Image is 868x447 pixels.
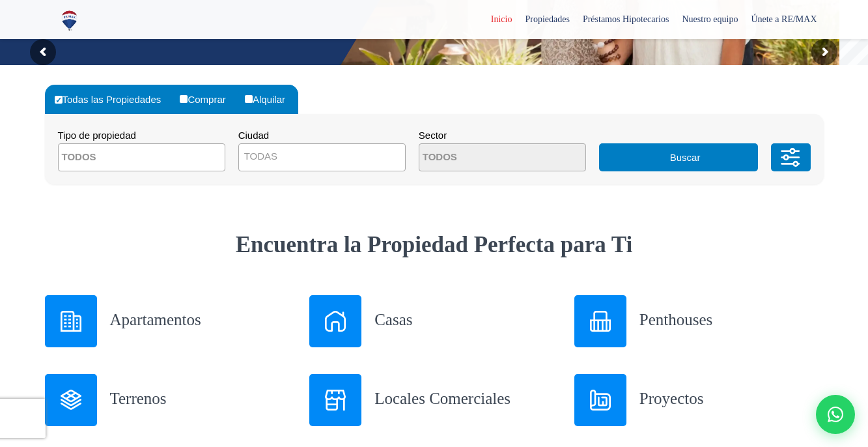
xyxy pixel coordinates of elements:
button: Buscar [599,143,758,171]
a: Proyectos [574,374,824,426]
label: Todas las Propiedades [51,85,175,114]
span: Únete a RE/MAX [744,10,823,29]
h3: Terrenos [110,387,294,410]
span: TODAS [244,151,277,162]
h3: Locales Comerciales [374,387,559,410]
h3: Penthouses [639,308,824,331]
a: Penthouses [574,295,824,347]
a: Locales Comerciales [309,374,559,426]
label: Comprar [176,85,238,114]
span: TODAS [238,143,406,171]
a: Apartamentos [45,295,294,347]
span: Préstamos Hipotecarios [576,10,676,29]
span: Sector [419,130,447,141]
img: Logo de REMAX [58,9,81,32]
span: TODAS [239,147,405,166]
strong: Encuentra la Propiedad Perfecta para Ti [236,232,633,257]
textarea: Search [419,144,546,172]
span: Propiedades [518,10,576,29]
span: Nuestro equipo [675,10,744,29]
span: Inicio [484,10,519,29]
span: Tipo de propiedad [58,130,136,141]
input: Alquilar [245,95,253,103]
h3: Proyectos [639,387,824,410]
h3: Apartamentos [110,308,294,331]
input: Comprar [180,95,188,103]
label: Alquilar [242,85,298,114]
h3: Casas [374,308,559,331]
span: Ciudad [238,130,270,141]
a: Terrenos [45,374,294,426]
textarea: Search [59,144,185,172]
input: Todas las Propiedades [55,96,63,104]
a: Casas [309,295,559,347]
